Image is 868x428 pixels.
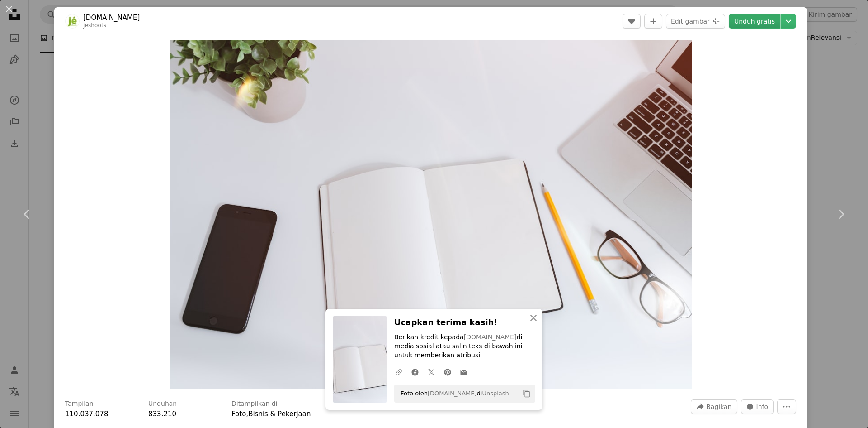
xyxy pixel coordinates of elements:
a: Foto [231,410,246,418]
h3: Ditampilkan di [231,399,278,409]
a: Bagikan di Pinterest [439,363,456,381]
button: Salin ke papan klip [519,386,534,401]
a: [DOMAIN_NAME] [464,333,517,341]
button: Statistik tentang gambar ini [741,399,774,414]
p: Berikan kredit kepada di media sosial atau salin teks di bawah ini untuk memberikan atribusi. [394,333,535,360]
button: Tindakan Lainnya [777,399,796,414]
button: Pilih ukuran unduhan [781,14,796,29]
span: , [246,410,248,418]
span: 110.037.078 [65,410,108,418]
span: 833.210 [148,410,176,418]
a: Berikutnya [814,171,868,258]
button: Edit gambar [666,14,725,29]
button: Tambahkan ke koleksi [644,14,662,29]
h3: Tampilan [65,399,94,409]
a: jeshoots [83,22,106,29]
a: [DOMAIN_NAME] [428,390,477,397]
img: Buka profil JESHOOTS.COM [65,14,80,29]
a: Bisnis & Pekerjaan [248,410,311,418]
a: [DOMAIN_NAME] [83,13,140,22]
a: Unduh gratis [729,14,780,29]
a: Unsplash [482,390,509,397]
a: Bagikan di Facebook [407,363,423,381]
button: Sukai [623,14,641,29]
h3: Ucapkan terima kasih! [394,316,535,329]
span: Info [756,400,769,414]
button: Bagikan gambar ini [691,399,737,414]
button: Perbesar pada gambar ini [170,40,692,389]
span: Foto oleh di [396,386,509,401]
a: Bagikan melalui email [456,363,472,381]
img: Notebook kosong terbuka di atas meja putih di sebelah iPhone dan MacBook [170,40,692,389]
h3: Unduhan [148,399,177,409]
a: Bagikan di Twitter [423,363,439,381]
span: Bagikan [706,400,731,414]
